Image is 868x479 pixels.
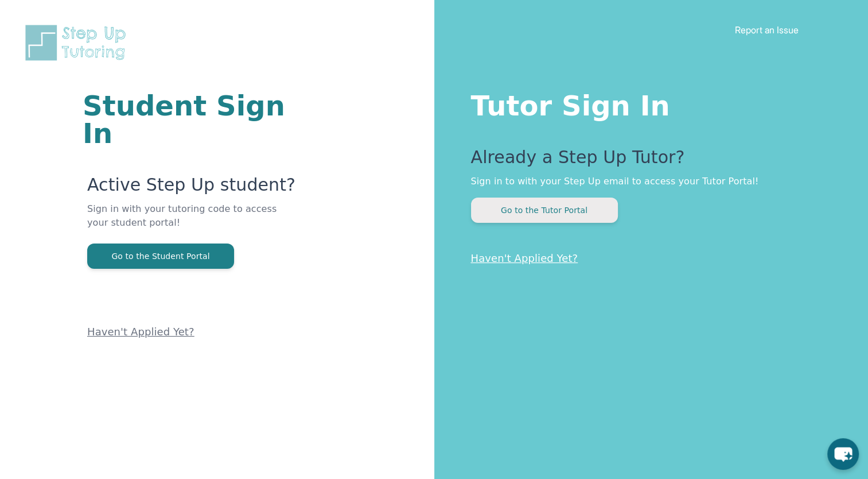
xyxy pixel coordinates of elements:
[471,147,823,175] p: Already a Step Up Tutor?
[471,175,823,188] p: Sign in to with your Step Up email to access your Tutor Portal!
[87,326,194,338] a: Haven't Applied Yet?
[471,198,618,223] button: Go to the Tutor Portal
[23,23,133,63] img: Step Up Tutoring horizontal logo
[471,204,618,215] a: Go to the Tutor Portal
[87,175,297,202] p: Active Step Up student?
[87,250,234,261] a: Go to the Student Portal
[87,202,297,244] p: Sign in with your tutoring code to access your student portal!
[471,252,578,264] a: Haven't Applied Yet?
[83,92,297,147] h1: Student Sign In
[735,24,799,36] a: Report an Issue
[471,87,823,119] h1: Tutor Sign In
[827,438,859,470] button: chat-button
[87,244,234,269] button: Go to the Student Portal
